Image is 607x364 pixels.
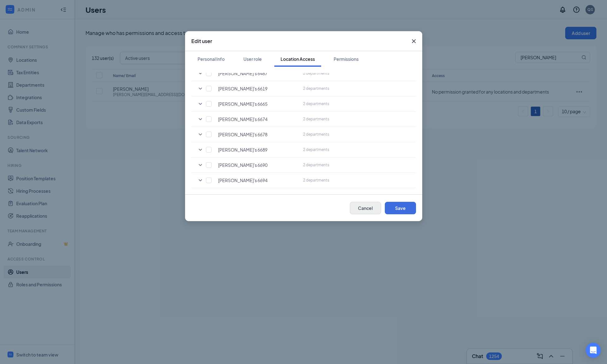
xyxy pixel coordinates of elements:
[303,178,329,182] span: 2 departments
[243,56,262,62] div: User role
[197,100,204,108] svg: SmallChevronDown
[303,117,329,121] span: 2 departments
[385,202,416,214] button: Save
[586,343,601,358] div: Open Intercom Messenger
[218,162,267,168] span: [PERSON_NAME]'s 6690
[197,146,204,153] svg: SmallChevronDown
[197,115,204,123] svg: SmallChevronDown
[218,70,267,76] span: [PERSON_NAME]'s 6487
[410,37,418,45] svg: Cross
[197,177,204,184] svg: SmallChevronDown
[218,132,267,137] span: [PERSON_NAME]'s 6678
[197,70,204,77] svg: SmallChevronDown
[218,101,267,107] span: [PERSON_NAME]'s 6665
[197,85,204,92] svg: SmallChevronDown
[218,116,267,122] span: [PERSON_NAME]'s 6674
[197,161,204,169] svg: SmallChevronDown
[405,31,422,51] button: Close
[191,38,212,45] h3: Edit user
[197,131,204,138] svg: SmallChevronDown
[303,101,329,106] span: 2 departments
[198,56,225,62] div: Personal Info
[218,177,267,183] span: [PERSON_NAME]'s 6694
[281,56,315,62] div: Location Access
[334,56,359,62] div: Permissions
[303,147,329,152] span: 2 departments
[303,163,329,167] span: 2 departments
[350,202,381,214] button: Cancel
[303,132,329,137] span: 2 departments
[303,86,329,91] span: 2 departments
[218,147,267,153] span: [PERSON_NAME]'s 6689
[303,71,329,75] span: 2 departments
[218,86,267,91] span: [PERSON_NAME]'s 6619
